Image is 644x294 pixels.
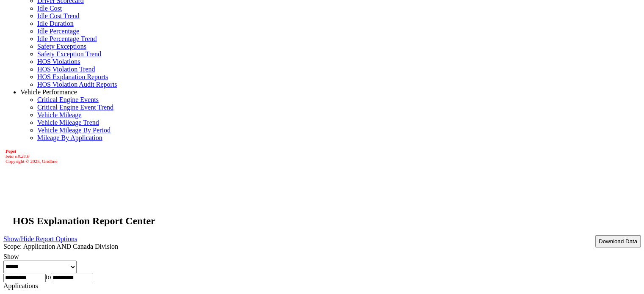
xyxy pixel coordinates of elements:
[3,253,19,260] label: Show
[37,119,99,126] a: Vehicle Mileage Trend
[37,43,86,50] a: Safety Exceptions
[37,73,108,80] a: HOS Explanation Reports
[13,215,641,227] h2: HOS Explanation Report Center
[6,148,16,154] b: Pepsi
[6,154,29,159] i: beta v.8.24.0
[3,243,118,250] span: Scope: Application AND Canada Division
[37,126,111,134] a: Vehicle Mileage By Period
[595,235,641,247] button: Download Data
[3,282,38,289] label: Applications
[37,12,80,19] a: Idle Cost Trend
[3,233,77,245] a: Show/Hide Report Options
[37,5,62,12] a: Idle Cost
[20,88,77,96] a: Vehicle Performance
[37,27,79,35] a: Idle Percentage
[37,96,99,103] a: Critical Engine Events
[37,81,117,88] a: HOS Violation Audit Reports
[46,273,51,280] span: to
[37,66,95,73] a: HOS Violation Trend
[37,58,80,65] a: HOS Violations
[37,104,113,111] a: Critical Engine Event Trend
[37,20,74,27] a: Idle Duration
[37,111,81,118] a: Vehicle Mileage
[37,50,101,58] a: Safety Exception Trend
[37,134,102,141] a: Mileage By Application
[6,148,641,164] div: Copyright © 2025, Gridline
[37,35,97,42] a: Idle Percentage Trend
